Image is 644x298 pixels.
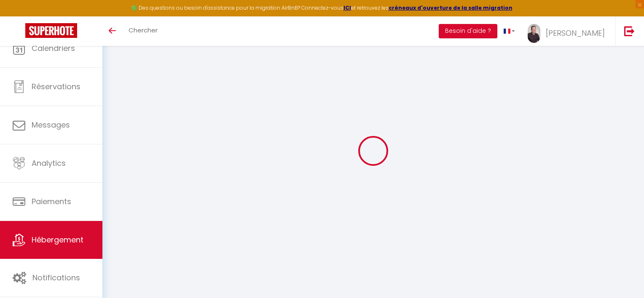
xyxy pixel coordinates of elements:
a: créneaux d'ouverture de la salle migration [389,4,513,11]
span: Chercher [129,26,158,35]
span: Messages [32,120,70,130]
a: Chercher [122,16,164,46]
img: Super Booking [25,23,77,38]
span: Paiements [32,196,71,207]
span: Hébergement [32,234,83,245]
span: Calendriers [32,43,75,53]
span: Analytics [32,158,66,168]
button: Besoin d'aide ? [439,24,497,38]
span: Notifications [32,272,80,283]
span: [PERSON_NAME] [546,28,605,38]
span: Réservations [32,81,80,92]
img: logout [624,26,635,36]
a: ICI [343,4,351,11]
img: ... [528,24,540,43]
a: ... [PERSON_NAME] [521,16,615,46]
